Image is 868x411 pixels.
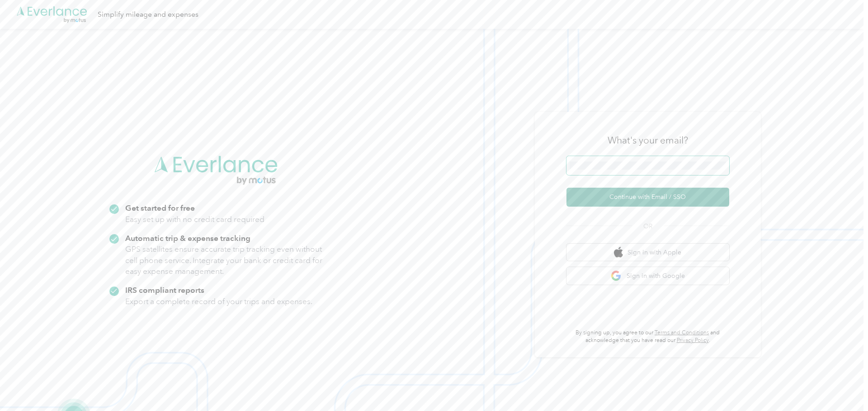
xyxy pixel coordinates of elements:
button: apple logoSign in with Apple [566,244,729,261]
img: google logo [611,270,622,282]
a: Terms and Conditions [655,329,709,336]
div: Simplify mileage and expenses [98,9,198,20]
p: Easy set up with no credit card required [125,214,264,225]
button: Continue with Email / SSO [566,188,729,207]
h3: What's your email? [608,134,688,147]
strong: IRS compliant reports [125,285,204,295]
p: Export a complete record of your trips and expenses. [125,296,312,307]
strong: Get started for free [125,203,195,212]
span: OR [632,222,664,231]
a: Privacy Policy [677,337,709,344]
strong: Automatic trip & expense tracking [125,233,250,243]
button: google logoSign in with Google [566,267,729,285]
p: By signing up, you agree to our and acknowledge that you have read our . [566,329,729,345]
img: apple logo [614,247,623,258]
p: GPS satellites ensure accurate trip tracking even without cell phone service. Integrate your bank... [125,244,323,277]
